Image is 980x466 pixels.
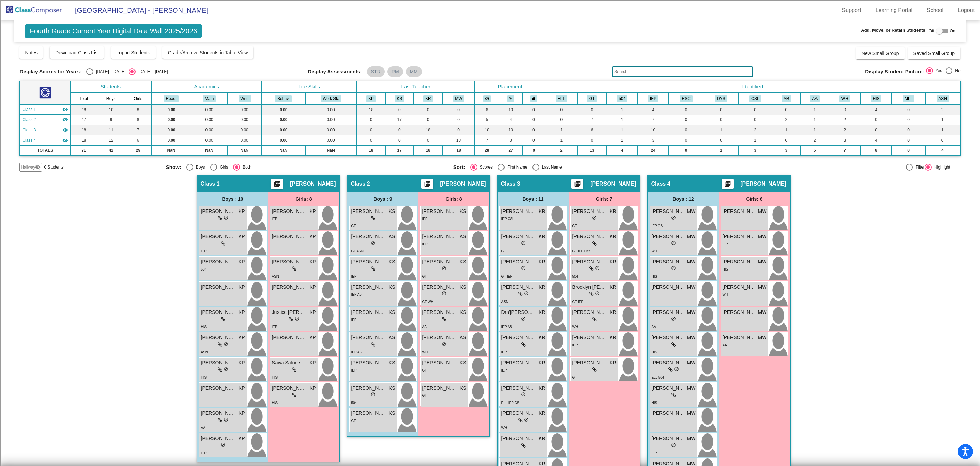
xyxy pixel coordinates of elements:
[501,180,520,187] span: Class 3
[191,125,227,135] td: 0.00
[308,69,362,75] span: Display Assessments:
[414,115,443,125] td: 0
[704,125,739,135] td: 1
[638,115,668,125] td: 7
[151,145,191,156] td: NaN
[151,135,191,145] td: 0.00
[638,104,668,115] td: 4
[357,93,385,104] th: Kaylee Porter
[227,104,262,115] td: 0.00
[414,145,443,156] td: 18
[862,50,899,56] span: New Small Group
[606,135,638,145] td: 1
[20,115,70,125] td: Kathy Suel - No Class Name
[523,135,545,145] td: 0
[111,46,156,59] button: Import Students
[772,125,800,135] td: 1
[151,115,191,125] td: 0.00
[669,104,704,115] td: 0
[193,164,205,170] div: Boys
[738,115,772,125] td: 0
[423,95,433,102] button: KR
[19,69,81,75] span: Display Scores for Years:
[3,77,977,84] div: Download
[937,95,949,102] button: ASN
[20,135,70,145] td: Matt Wofford - No Class Name
[556,95,567,102] button: ELL
[545,93,578,104] th: English Language Learner
[191,104,227,115] td: 0.00
[166,164,181,170] span: Show:
[932,164,950,170] div: Highlight
[321,95,341,102] button: Work Sk.
[3,146,977,152] div: CANCEL
[740,180,786,187] span: [PERSON_NAME]
[892,115,925,125] td: 0
[201,180,220,187] span: Class 1
[772,104,800,115] td: 0
[305,104,357,115] td: 0.00
[62,117,68,122] mat-icon: visibility
[772,135,800,145] td: 0
[475,104,499,115] td: 6
[3,189,977,195] div: CANCEL
[810,95,820,102] button: AA
[704,104,739,115] td: 0
[892,125,925,135] td: 0
[414,93,443,104] th: Karen Rossman
[800,125,829,135] td: 1
[25,50,38,55] span: Notes
[3,53,977,59] div: Rename
[70,104,97,115] td: 18
[704,115,739,125] td: 0
[290,180,336,187] span: [PERSON_NAME]
[125,145,151,156] td: 29
[871,95,882,102] button: HIS
[925,145,960,156] td: 4
[856,47,905,59] button: New Small Group
[578,93,607,104] th: Gifted and Talented
[3,108,977,114] div: Magazine
[357,125,385,135] td: 0
[749,95,761,102] button: CSL
[669,145,704,156] td: 0
[385,145,414,156] td: 17
[861,145,892,156] td: 8
[453,95,465,102] button: MW
[443,135,475,145] td: 18
[136,69,168,75] div: [DATE] - [DATE]
[925,135,960,145] td: 0
[50,46,104,59] button: Download Class List
[191,115,227,125] td: 0.00
[606,93,638,104] th: 504 Plan
[578,115,607,125] td: 7
[499,93,523,104] th: Keep with students
[617,95,628,102] button: 504
[93,69,125,75] div: [DATE] - [DATE]
[606,115,638,125] td: 1
[523,115,545,125] td: 0
[35,164,41,170] mat-icon: visibility_off
[800,104,829,115] td: 1
[680,95,693,102] button: RSC
[97,125,125,135] td: 11
[772,145,800,156] td: 3
[925,125,960,135] td: 1
[3,226,977,232] div: JOURNAL
[738,125,772,135] td: 2
[475,81,545,93] th: Placement
[168,50,248,55] span: Grade/Archive Students in Table View
[395,95,404,102] button: KS
[926,67,961,76] mat-radio-group: Select an option
[262,81,357,93] th: Life Skills
[545,81,960,93] th: Identified
[587,95,597,102] button: GT
[3,84,977,90] div: Print
[125,135,151,145] td: 6
[262,115,305,125] td: 0.00
[3,114,977,120] div: Newspaper
[800,115,829,125] td: 1
[606,145,638,156] td: 4
[499,115,523,125] td: 4
[164,95,179,102] button: Read.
